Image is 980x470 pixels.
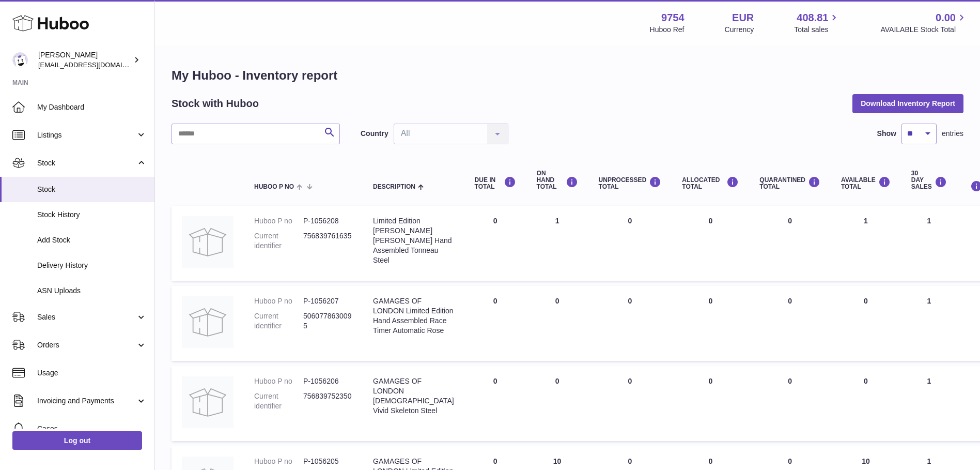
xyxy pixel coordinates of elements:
span: Description [373,184,415,190]
td: 0 [831,366,901,441]
img: product image [182,376,234,428]
span: entries [942,129,963,139]
dt: Huboo P no [254,296,303,306]
td: 0 [672,286,749,361]
dt: Huboo P no [254,376,303,386]
div: UNPROCESSED Total [599,176,662,190]
td: 0 [588,206,672,281]
dd: P-1056208 [303,216,352,226]
label: Country [361,129,388,139]
span: Stock [37,158,136,168]
h2: Stock with Huboo [172,97,259,111]
div: Huboo Ref [650,25,685,35]
span: [EMAIL_ADDRESS][DOMAIN_NAME] [38,60,152,69]
dd: P-1056206 [303,376,352,386]
dt: Current identifier [254,391,303,411]
h1: My Huboo - Inventory report [172,67,963,84]
td: 0 [588,286,672,361]
span: AVAILABLE Stock Total [880,25,968,35]
div: ALLOCATED Total [682,176,739,190]
span: 0 [788,297,792,305]
span: Invoicing and Payments [37,396,136,406]
span: Total sales [794,25,840,35]
span: Sales [37,312,136,322]
a: 0.00 AVAILABLE Stock Total [880,11,968,35]
td: 0 [464,366,526,441]
span: 0 [788,217,792,225]
td: 0 [464,206,526,281]
span: Cases [37,424,147,434]
button: Download Inventory Report [852,94,963,113]
div: DUE IN TOTAL [475,176,516,190]
span: 0 [788,457,792,465]
a: Log out [12,431,142,450]
td: 1 [901,286,957,361]
span: Huboo P no [254,184,294,190]
span: My Dashboard [37,102,147,112]
span: Stock History [37,210,147,220]
div: Limited Edition [PERSON_NAME] [PERSON_NAME] Hand Assembled Tonneau Steel [373,216,454,265]
span: Orders [37,340,136,350]
span: Usage [37,368,147,378]
dd: 756839752350 [303,391,352,411]
dd: 5060778630095 [303,311,352,331]
span: Stock [37,185,147,194]
span: ASN Uploads [37,286,147,296]
div: QUARANTINED Total [759,176,820,190]
div: [PERSON_NAME] [38,50,131,70]
td: 1 [526,206,588,281]
dd: P-1056205 [303,457,352,466]
td: 0 [672,366,749,441]
td: 1 [901,206,957,281]
td: 0 [672,206,749,281]
span: Delivery History [37,261,147,270]
a: 408.81 Total sales [794,11,840,35]
img: info@fieldsluxury.london [12,52,28,68]
dd: 756839761635 [303,231,352,251]
td: 0 [526,366,588,441]
td: 0 [588,366,672,441]
span: 408.81 [797,11,828,25]
span: Add Stock [37,235,147,245]
div: GAMAGES OF LONDON Limited Edition Hand Assembled Race Timer Automatic Rose [373,296,454,336]
dd: P-1056207 [303,296,352,306]
dt: Huboo P no [254,457,303,466]
dt: Current identifier [254,231,303,251]
div: GAMAGES OF LONDON [DEMOGRAPHIC_DATA] Vivid Skeleton Steel [373,376,454,416]
td: 1 [831,206,901,281]
div: 30 DAY SALES [911,170,947,191]
span: 0.00 [936,11,956,25]
span: 0 [788,377,792,385]
strong: EUR [732,11,754,25]
div: Currency [725,25,754,35]
span: Listings [37,130,136,140]
label: Show [877,129,896,139]
dt: Current identifier [254,311,303,331]
td: 1 [901,366,957,441]
div: ON HAND Total [537,170,578,191]
img: product image [182,216,234,268]
dt: Huboo P no [254,216,303,226]
td: 0 [526,286,588,361]
div: AVAILABLE Total [841,176,891,190]
strong: 9754 [661,11,685,25]
td: 0 [831,286,901,361]
img: product image [182,296,234,348]
td: 0 [464,286,526,361]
